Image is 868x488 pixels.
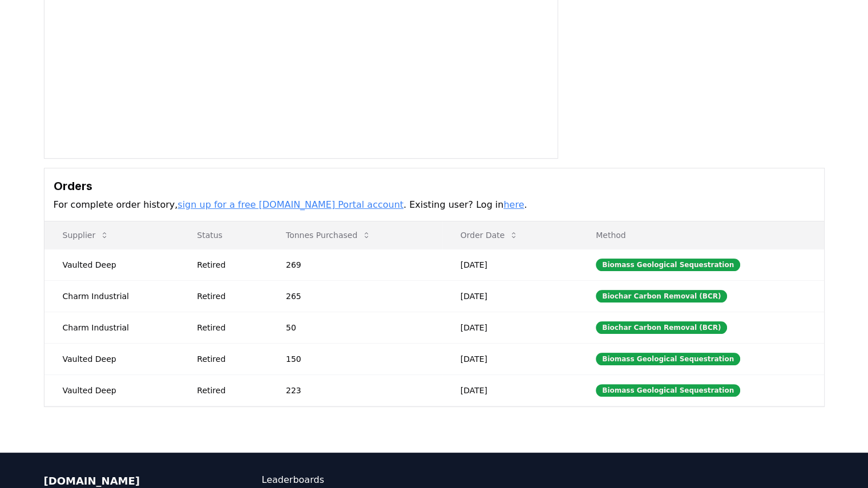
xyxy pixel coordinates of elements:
div: Retired [197,385,259,396]
div: Biochar Carbon Removal (BCR) [596,290,727,303]
td: [DATE] [442,312,578,343]
td: Vaulted Deep [45,343,179,374]
h3: Orders [54,178,815,195]
td: Vaulted Deep [45,249,179,280]
td: [DATE] [442,343,578,374]
div: Biochar Carbon Removal (BCR) [596,321,727,334]
td: [DATE] [442,374,578,406]
p: Method [587,229,814,241]
td: [DATE] [442,249,578,280]
td: 150 [268,343,442,374]
button: Tonnes Purchased [277,224,380,247]
div: Retired [197,353,259,365]
a: here [503,199,524,210]
div: Retired [197,291,259,302]
a: Leaderboards [262,473,434,487]
td: 223 [268,374,442,406]
td: 269 [268,249,442,280]
button: Order Date [451,224,528,247]
div: Retired [197,322,259,333]
div: Biomass Geological Sequestration [596,353,740,365]
td: [DATE] [442,280,578,312]
td: 50 [268,312,442,343]
button: Supplier [54,224,119,247]
p: Status [188,229,259,241]
p: For complete order history, . Existing user? Log in . [54,198,815,212]
td: 265 [268,280,442,312]
td: Charm Industrial [45,280,179,312]
div: Biomass Geological Sequestration [596,384,740,397]
a: sign up for a free [DOMAIN_NAME] Portal account [177,199,403,210]
td: Vaulted Deep [45,374,179,406]
td: Charm Industrial [45,312,179,343]
div: Biomass Geological Sequestration [596,259,740,271]
div: Retired [197,259,259,271]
